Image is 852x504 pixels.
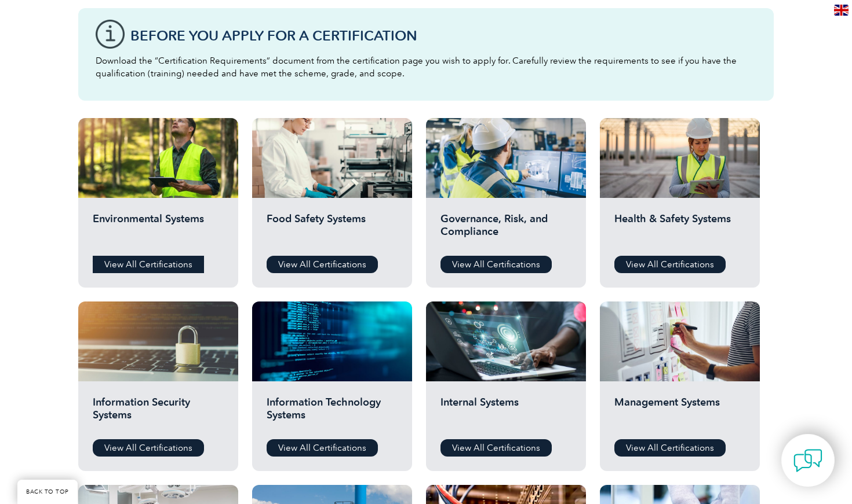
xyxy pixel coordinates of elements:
[267,256,378,273] a: View All Certifications
[93,256,204,273] a: View All Certifications
[17,480,78,504] a: BACK TO TOP
[440,396,571,431] h2: Internal Systems
[440,256,552,273] a: View All Certifications
[440,439,552,457] a: View All Certifications
[793,446,822,475] img: contact-chat.png
[614,212,745,247] h2: Health & Safety Systems
[834,5,849,16] img: en
[96,54,756,80] p: Download the “Certification Requirements” document from the certification page you wish to apply ...
[614,439,726,457] a: View All Certifications
[614,256,726,273] a: View All Certifications
[93,212,224,247] h2: Environmental Systems
[130,28,756,43] h3: Before You Apply For a Certification
[267,212,398,247] h2: Food Safety Systems
[440,212,571,247] h2: Governance, Risk, and Compliance
[267,396,398,431] h2: Information Technology Systems
[267,439,378,457] a: View All Certifications
[614,396,745,431] h2: Management Systems
[93,439,204,457] a: View All Certifications
[93,396,224,431] h2: Information Security Systems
